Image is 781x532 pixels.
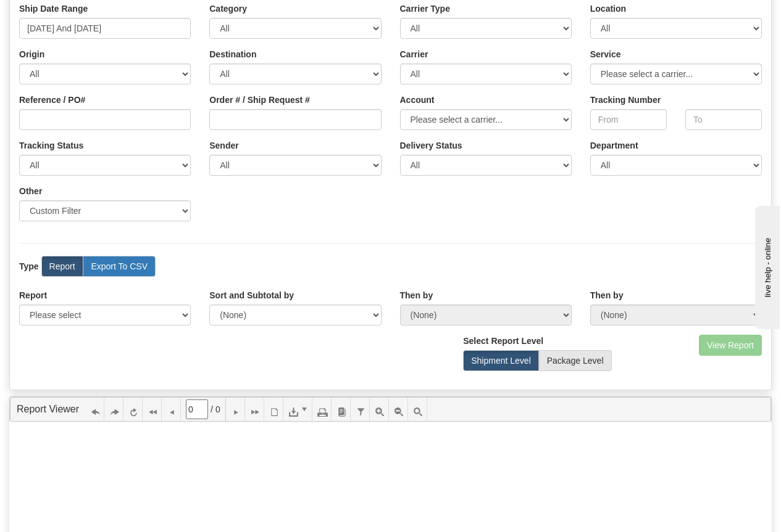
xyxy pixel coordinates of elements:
label: Report [41,256,83,277]
label: Account [400,94,435,106]
select: Please ensure data set in report has been RECENTLY tracked from your Shipment History [400,155,572,176]
label: Type [19,260,39,272]
label: Tracking Number [590,94,661,106]
button: View Report [699,335,762,356]
label: Category [209,2,247,15]
div: live help - online [9,10,114,20]
label: Then by [400,289,433,301]
label: Export To CSV [83,256,156,277]
label: Other [19,185,42,197]
label: Package Level [539,350,612,371]
span: 0 [215,403,220,415]
label: Then by [590,289,624,301]
input: To [685,109,762,130]
label: Tracking Status [19,139,83,152]
label: Sender [209,139,238,152]
label: Carrier Type [400,2,450,15]
label: Select Report Level [463,335,543,347]
a: Report Viewer [17,404,79,414]
label: Carrier [400,48,428,60]
label: Shipment Level [463,350,539,371]
label: Please ensure data set in report has been RECENTLY tracked from your Shipment History [400,139,462,152]
label: Department [590,139,638,152]
label: Ship Date Range [19,2,88,15]
label: Destination [209,48,256,60]
label: Location [590,2,626,15]
label: Order # / Ship Request # [209,94,310,106]
label: Origin [19,48,44,60]
label: Service [590,48,621,60]
iframe: chat widget [753,203,780,329]
span: / [211,403,213,415]
label: Reference / PO# [19,94,85,106]
input: From [590,109,667,130]
label: Sort and Subtotal by [209,289,294,301]
label: Report [19,289,47,301]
